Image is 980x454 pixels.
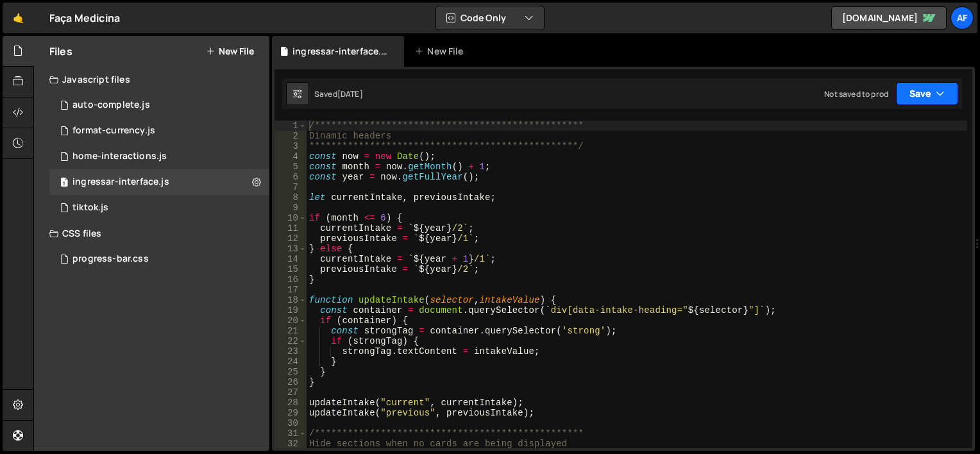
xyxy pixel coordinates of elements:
[275,408,307,418] div: 29
[275,295,307,305] div: 18
[275,151,307,162] div: 4
[72,151,167,162] div: home-interactions.js
[72,99,150,111] div: auto-complete.js
[275,315,307,326] div: 20
[275,418,307,428] div: 30
[275,428,307,439] div: 31
[72,176,169,188] div: ingressar-interface.js
[275,264,307,274] div: 15
[275,131,307,141] div: 2
[275,182,307,192] div: 7
[275,439,307,449] div: 32
[275,192,307,203] div: 8
[275,162,307,172] div: 5
[72,253,149,265] div: progress-bar.css
[49,44,72,58] h2: Files
[34,221,269,246] div: CSS files
[60,178,68,189] span: 1
[414,45,468,58] div: New File
[49,92,269,118] div: 15187/41634.js
[275,336,307,346] div: 22
[337,88,363,99] div: [DATE]
[275,213,307,223] div: 10
[275,244,307,254] div: 13
[275,254,307,264] div: 14
[950,6,974,29] a: Af
[314,88,363,99] div: Saved
[275,233,307,244] div: 12
[72,125,155,137] div: format-currency.js
[49,169,269,195] div: 15187/44557.js
[275,274,307,285] div: 16
[275,377,307,387] div: 26
[275,398,307,408] div: 28
[292,45,389,58] div: ingressar-interface.js
[49,246,269,272] div: 15187/41950.css
[72,202,108,214] div: tiktok.js
[3,3,34,33] a: 🤙
[831,6,947,29] a: [DOMAIN_NAME]
[275,305,307,315] div: 19
[206,46,254,56] button: New File
[275,121,307,131] div: 1
[275,172,307,182] div: 6
[49,144,269,169] div: 15187/39831.js
[49,10,120,26] div: Faça Medicina
[34,67,269,92] div: Javascript files
[275,285,307,295] div: 17
[49,195,269,221] div: 15187/41883.js
[436,6,544,29] button: Code Only
[275,223,307,233] div: 11
[275,141,307,151] div: 3
[275,326,307,336] div: 21
[896,82,958,105] button: Save
[275,357,307,367] div: 24
[275,346,307,357] div: 23
[275,387,307,398] div: 27
[49,118,269,144] div: 15187/44250.js
[824,88,888,99] div: Not saved to prod
[275,367,307,377] div: 25
[275,203,307,213] div: 9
